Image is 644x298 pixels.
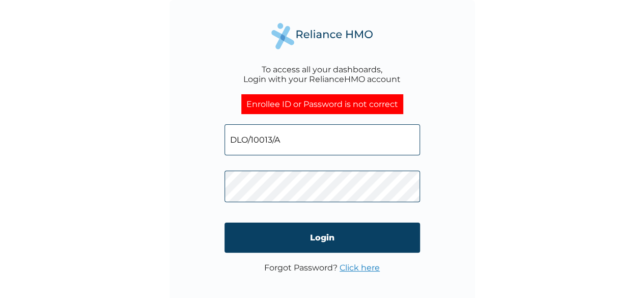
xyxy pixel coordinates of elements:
[271,23,373,49] img: Reliance Health's Logo
[241,94,403,114] div: Enrollee ID or Password is not correct
[225,223,420,253] input: Login
[340,263,380,273] a: Click here
[225,124,420,155] input: Email address or HMO ID
[264,263,380,273] p: Forgot Password?
[243,65,401,84] div: To access all your dashboards, Login with your RelianceHMO account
